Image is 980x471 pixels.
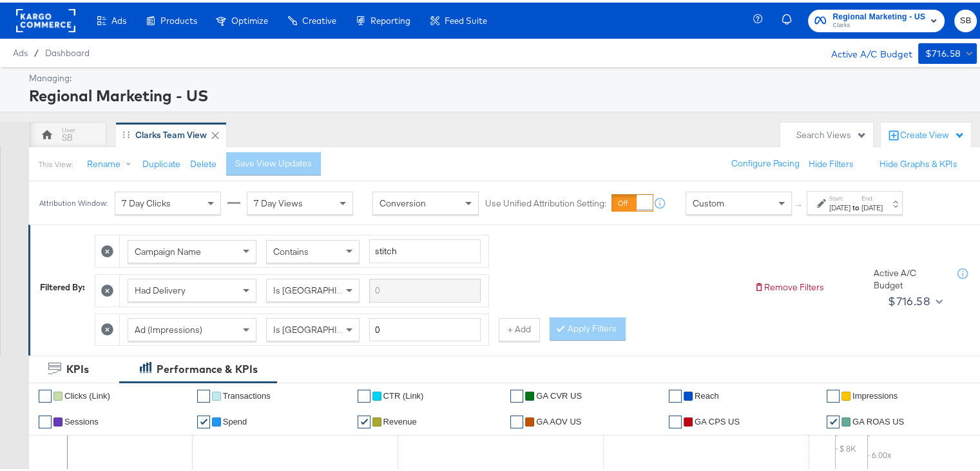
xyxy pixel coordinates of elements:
[135,282,186,294] span: Had Delivery
[273,321,372,333] span: Is [GEOGRAPHIC_DATA]
[510,413,523,426] a: ✔
[852,388,898,398] span: Impressions
[358,413,370,426] a: ✔
[888,289,930,308] div: $716.58
[695,414,740,424] span: GA CPS US
[157,359,258,374] div: Performance & KPIs
[135,321,202,333] span: Ad (Impressions)
[793,201,805,205] span: ↑
[380,195,426,206] span: Conversion
[510,387,523,400] a: ✔
[827,387,840,400] a: ✔
[28,45,45,55] span: /
[808,7,945,30] button: Regional Marketing - USClarks
[695,388,719,398] span: Reach
[829,200,850,210] div: [DATE]
[669,387,682,400] a: ✔
[197,387,210,400] a: ✔
[536,414,581,424] span: GA AOV US
[669,413,682,426] a: ✔
[40,279,85,291] div: Filtered By:
[13,45,28,55] span: Ads
[883,288,945,309] button: $716.58
[45,45,90,55] a: Dashboard
[122,195,171,206] span: 7 Day Clicks
[142,155,180,168] button: Duplicate
[273,243,309,255] span: Contains
[959,11,972,26] span: SB
[874,265,945,288] div: Active A/C Budget
[536,388,582,398] span: GA CVR US
[358,387,370,400] a: ✔
[796,126,867,139] div: Search Views
[954,7,977,30] button: SB
[135,243,201,255] span: Campaign Name
[850,200,861,210] strong: to
[39,196,108,205] div: Attribution Window:
[879,155,957,168] button: Hide Graphs & KPIs
[39,157,73,167] div: This View:
[918,41,977,61] button: $716.58
[369,316,481,339] input: Enter a number
[809,155,854,168] button: Hide Filters
[383,414,417,424] span: Revenue
[693,195,724,206] span: Custom
[369,237,481,261] input: Enter a search term
[485,195,606,207] label: Use Unified Attribution Setting:
[223,414,247,424] span: Spend
[370,13,410,23] span: Reporting
[66,359,89,374] div: KPIs
[160,13,197,23] span: Products
[445,13,487,23] span: Feed Suite
[273,282,372,294] span: Is [GEOGRAPHIC_DATA]
[64,388,110,398] span: Clicks (Link)
[861,200,883,210] div: [DATE]
[197,413,210,426] a: ✔
[499,316,540,339] button: + Add
[817,41,912,60] div: Active A/C Budget
[832,8,925,21] span: Regional Marketing - US
[39,387,52,400] a: ✔
[254,195,303,206] span: 7 Day Views
[39,413,52,426] a: ✔
[754,279,824,291] button: Remove Filters
[722,150,809,173] button: Configure Pacing
[190,155,216,168] button: Delete
[369,276,481,300] input: Enter a search term
[223,388,271,398] span: Transactions
[829,192,850,200] label: Start:
[29,82,974,104] div: Regional Marketing - US
[231,13,268,23] span: Optimize
[62,129,73,141] div: SB
[827,413,840,426] a: ✔
[111,13,126,23] span: Ads
[64,414,99,424] span: Sessions
[302,13,336,23] span: Creative
[29,70,974,82] div: Managing:
[122,128,130,135] div: Drag to reorder tab
[832,18,925,28] span: Clarks
[900,126,965,139] div: Create View
[861,192,883,200] label: End:
[78,150,145,174] button: Rename
[852,414,904,424] span: GA ROAS US
[383,388,424,398] span: CTR (Link)
[925,43,961,59] div: $716.58
[135,126,207,139] div: Clarks Team View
